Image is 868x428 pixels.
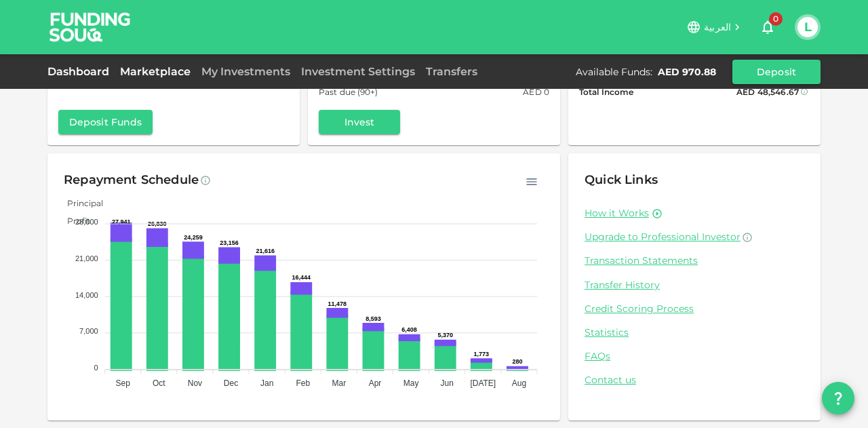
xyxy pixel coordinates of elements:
[332,378,347,388] tspan: Mar
[57,216,90,226] span: Profit
[585,207,649,220] a: How it Works
[441,378,454,388] tspan: Jun
[732,60,821,84] button: Deposit
[153,378,165,388] tspan: Oct
[585,172,658,187] span: Quick Links
[585,231,804,244] a: Upgrade to Professional Investor
[754,14,781,41] button: 0
[512,378,526,388] tspan: Aug
[658,65,716,79] div: AED 970.88
[585,350,804,363] a: FAQs
[523,85,549,99] div: AED 0
[585,303,804,315] a: Credit Scoring Process
[75,291,98,299] tspan: 14,000
[47,65,115,78] a: Dashboard
[704,21,731,33] span: العربية
[579,85,633,99] span: Total Income
[369,378,382,388] tspan: Apr
[115,65,196,78] a: Marketplace
[79,327,98,335] tspan: 7,000
[403,378,419,388] tspan: May
[585,279,804,292] a: Transfer History
[585,231,741,243] span: Upgrade to Professional Investor
[296,378,310,388] tspan: Feb
[57,198,103,208] span: Principal
[319,110,400,134] button: Invest
[822,382,854,414] button: question
[64,170,199,191] div: Repayment Schedule
[296,65,420,78] a: Investment Settings
[260,378,273,388] tspan: Jan
[188,378,202,388] tspan: Nov
[319,85,378,99] span: Past due (90+)
[116,378,131,388] tspan: Sep
[470,378,496,388] tspan: [DATE]
[769,12,783,26] span: 0
[420,65,483,78] a: Transfers
[585,254,804,267] a: Transaction Statements
[196,65,296,78] a: My Investments
[797,17,818,37] button: L
[585,374,804,387] a: Contact us
[75,254,98,262] tspan: 21,000
[75,218,98,226] tspan: 28,000
[94,364,98,372] tspan: 0
[576,65,652,79] div: Available Funds :
[736,85,799,99] div: AED 48,546.67
[585,326,804,339] a: Statistics
[58,110,153,134] button: Deposit Funds
[224,378,238,388] tspan: Dec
